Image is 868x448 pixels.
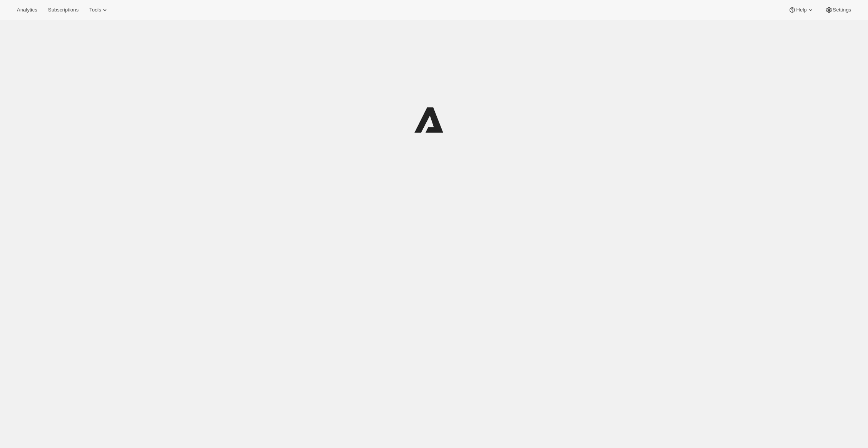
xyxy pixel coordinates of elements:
[43,5,83,15] button: Subscriptions
[784,5,819,15] button: Help
[821,5,856,15] button: Settings
[17,7,37,13] span: Analytics
[85,5,113,15] button: Tools
[833,7,851,13] span: Settings
[796,7,806,13] span: Help
[48,7,78,13] span: Subscriptions
[89,7,101,13] span: Tools
[12,5,42,15] button: Analytics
